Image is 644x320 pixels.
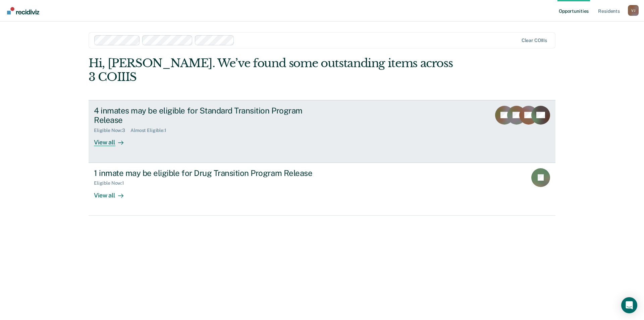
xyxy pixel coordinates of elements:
[522,38,547,43] div: Clear COIIIs
[94,168,329,178] div: 1 inmate may be eligible for Drug Transition Program Release
[628,5,639,16] div: V J
[94,180,129,186] div: Eligible Now : 1
[7,7,39,14] img: Recidiviz
[94,128,130,133] div: Eligible Now : 3
[94,186,131,199] div: View all
[89,56,462,84] div: Hi, [PERSON_NAME]. We’ve found some outstanding items across 3 COIIIS
[89,100,555,163] a: 4 inmates may be eligible for Standard Transition Program ReleaseEligible Now:3Almost Eligible:1V...
[94,106,329,125] div: 4 inmates may be eligible for Standard Transition Program Release
[621,297,637,313] div: Open Intercom Messenger
[130,128,172,133] div: Almost Eligible : 1
[94,133,131,146] div: View all
[89,163,555,216] a: 1 inmate may be eligible for Drug Transition Program ReleaseEligible Now:1View all
[628,5,639,16] button: Profile dropdown button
